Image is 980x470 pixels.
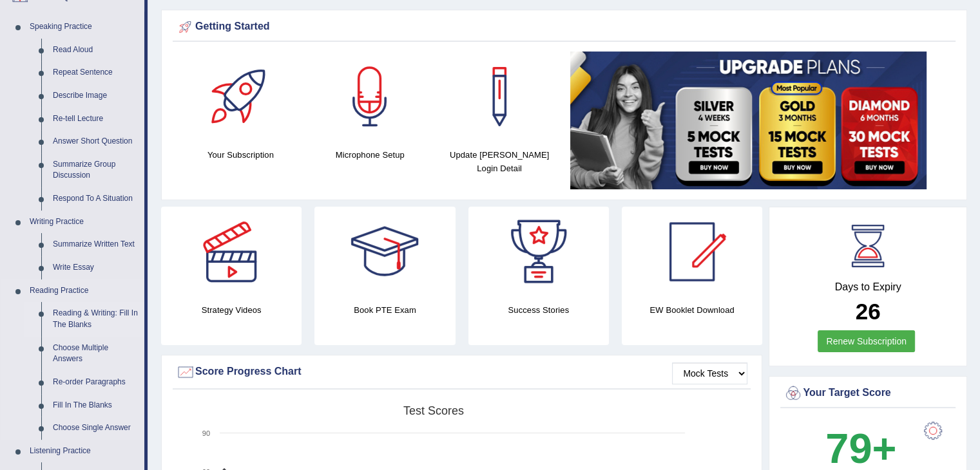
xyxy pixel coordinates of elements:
a: Re-order Paragraphs [47,371,144,394]
h4: Microphone Setup [312,148,428,162]
a: Respond To A Situation [47,187,144,211]
a: Reading Practice [24,279,144,303]
a: Describe Image [47,84,144,108]
a: Write Essay [47,256,144,279]
a: Speaking Practice [24,15,144,39]
a: Summarize Group Discussion [47,153,144,187]
a: Summarize Written Text [47,233,144,256]
div: Getting Started [176,17,952,37]
img: small5.jpg [570,52,927,189]
h4: Your Subscription [182,148,299,162]
div: Score Progress Chart [176,362,747,382]
a: Read Aloud [47,39,144,62]
a: Repeat Sentence [47,61,144,84]
a: Choose Single Answer [47,417,144,440]
a: Re-tell Lecture [47,108,144,131]
a: Listening Practice [24,440,144,463]
a: Fill In The Blanks [47,394,144,417]
text: 90 [202,429,210,437]
a: Choose Multiple Answers [47,337,144,371]
div: Your Target Score [783,384,952,403]
a: Reading & Writing: Fill In The Blanks [47,302,144,336]
tspan: Test scores [403,404,464,417]
h4: Update [PERSON_NAME] Login Detail [441,148,558,175]
a: Renew Subscription [818,330,915,352]
a: Answer Short Question [47,130,144,153]
a: Writing Practice [24,211,144,234]
h4: Success Stories [468,303,609,317]
h4: EW Booklet Download [622,303,762,317]
h4: Days to Expiry [783,281,952,293]
h4: Strategy Videos [161,303,302,317]
b: 26 [856,299,881,324]
h4: Book PTE Exam [314,303,455,317]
